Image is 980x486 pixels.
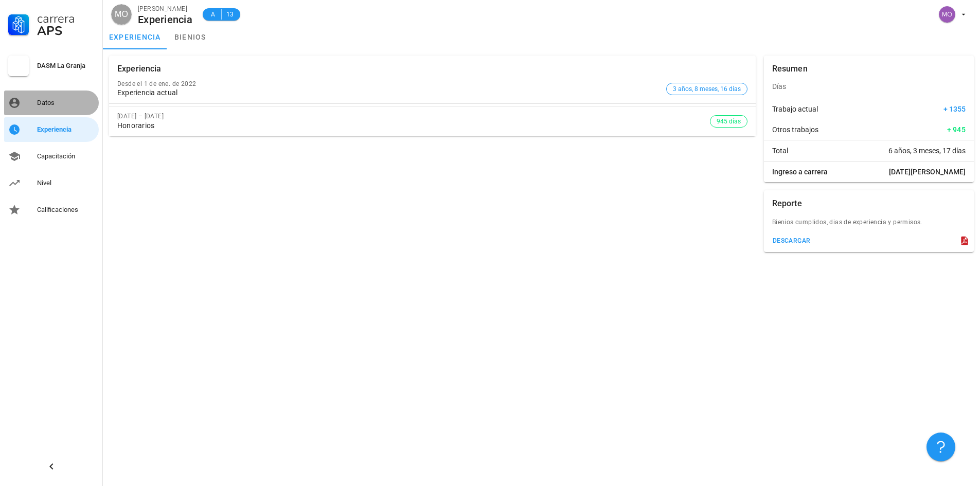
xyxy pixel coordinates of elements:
[115,4,128,25] span: MO
[772,237,811,244] div: descargar
[37,152,95,160] div: Capacitación
[889,167,966,177] span: [DATE][PERSON_NAME]
[111,4,132,25] div: avatar
[4,91,99,115] a: Datos
[939,6,955,23] div: avatar
[209,9,217,20] span: A
[4,197,99,222] a: Calificaciones
[772,104,818,114] span: Trabajo actual
[37,99,95,107] div: Datos
[167,25,213,49] a: bienios
[4,171,99,195] a: Nivel
[117,80,662,87] div: Desde el 1 de ene. de 2022
[117,121,710,130] div: Honorarios
[764,74,974,99] div: Días
[772,56,808,82] div: Resumen
[4,117,99,142] a: Experiencia
[673,83,741,95] span: 3 años, 8 meses, 16 días
[138,14,192,25] div: Experiencia
[37,125,95,134] div: Experiencia
[772,167,828,177] span: Ingreso a carrera
[943,104,966,114] span: + 1355
[764,217,974,233] div: Bienios cumplidos, dias de experiencia y permisos.
[117,88,662,97] div: Experiencia actual
[37,206,95,214] div: Calificaciones
[768,233,815,248] button: descargar
[4,144,99,169] a: Capacitación
[226,9,234,20] span: 13
[37,62,95,70] div: DASM La Granja
[37,25,95,37] div: APS
[37,12,95,25] div: Carrera
[772,146,788,156] span: Total
[103,25,167,49] a: experiencia
[772,190,802,217] div: Reporte
[772,124,818,135] span: Otros trabajos
[117,56,162,82] div: Experiencia
[117,113,710,120] div: [DATE] – [DATE]
[947,124,966,135] span: + 945
[717,116,741,127] span: 945 días
[37,179,95,187] div: Nivel
[888,146,966,156] span: 6 años, 3 meses, 17 días
[138,4,192,14] div: [PERSON_NAME]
